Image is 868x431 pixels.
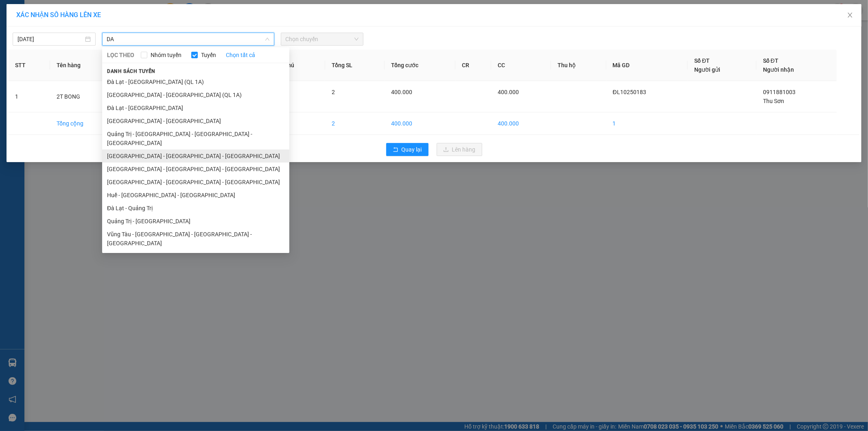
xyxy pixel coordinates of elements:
[50,81,120,112] td: 2T BONG
[393,147,398,153] span: rollback
[9,50,50,81] th: STT
[50,50,120,81] th: Tên hàng
[102,150,289,163] li: [GEOGRAPHIC_DATA] - [GEOGRAPHIC_DATA] - [GEOGRAPHIC_DATA]
[198,51,219,59] span: Tuyến
[694,57,710,64] span: Số ĐT
[226,51,255,59] a: Chọn tất cả
[102,68,160,75] span: Danh sách tuyến
[102,215,289,228] li: Quảng Trị - [GEOGRAPHIC_DATA]
[107,51,134,59] span: LỌC THEO
[498,89,519,95] span: 400.000
[613,89,646,95] span: ĐL10250183
[332,89,335,95] span: 2
[102,189,289,202] li: Huế - [GEOGRAPHIC_DATA] - [GEOGRAPHIC_DATA]
[17,35,83,44] input: 11/10/2025
[606,50,688,81] th: Mã GD
[847,12,853,18] span: close
[286,33,359,45] span: Chọn chuyến
[491,112,551,135] td: 400.000
[102,101,289,114] li: Đà Lạt - [GEOGRAPHIC_DATA]
[839,4,861,27] button: Close
[102,128,289,150] li: Quảng Trị - [GEOGRAPHIC_DATA] - [GEOGRAPHIC_DATA] - [GEOGRAPHIC_DATA]
[763,89,796,95] span: 0911881003
[265,37,270,42] span: down
[391,89,412,95] span: 400.000
[606,112,688,135] td: 1
[102,176,289,189] li: [GEOGRAPHIC_DATA] - [GEOGRAPHIC_DATA] - [GEOGRAPHIC_DATA]
[102,228,289,250] li: Vũng Tàu - [GEOGRAPHIC_DATA] - [GEOGRAPHIC_DATA] - [GEOGRAPHIC_DATA]
[9,81,50,112] td: 1
[455,50,491,81] th: CR
[102,163,289,176] li: [GEOGRAPHIC_DATA] - [GEOGRAPHIC_DATA] - [GEOGRAPHIC_DATA]
[763,66,794,73] span: Người nhận
[147,51,185,59] span: Nhóm tuyến
[50,112,120,135] td: Tổng cộng
[386,143,429,156] button: rollbackQuay lại
[491,50,551,81] th: CC
[16,11,101,19] span: XÁC NHẬN SỐ HÀNG LÊN XE
[268,50,326,81] th: Ghi chú
[763,98,784,104] span: Thu Sơn
[402,145,422,154] span: Quay lại
[694,66,720,73] span: Người gửi
[325,50,385,81] th: Tổng SL
[763,57,778,64] span: Số ĐT
[102,114,289,128] li: [GEOGRAPHIC_DATA] - [GEOGRAPHIC_DATA]
[102,88,289,101] li: [GEOGRAPHIC_DATA] - [GEOGRAPHIC_DATA] (QL 1A)
[325,112,385,135] td: 2
[551,50,606,81] th: Thu hộ
[102,202,289,215] li: Đà Lạt - Quảng Trị
[385,50,455,81] th: Tổng cước
[385,112,455,135] td: 400.000
[102,75,289,88] li: Đà Lạt - [GEOGRAPHIC_DATA] (QL 1A)
[437,143,482,156] button: uploadLên hàng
